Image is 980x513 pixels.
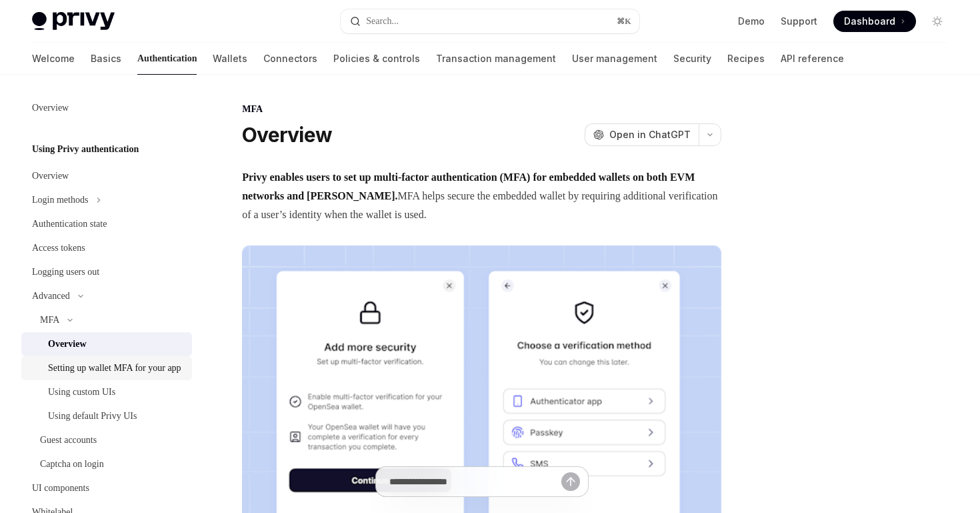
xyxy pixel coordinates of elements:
[21,96,192,120] a: Overview
[32,43,75,75] a: Welcome
[40,432,97,448] div: Guest accounts
[617,16,631,27] span: ⌘ K
[21,260,192,284] a: Logging users out
[927,11,948,32] button: Toggle dark mode
[32,264,99,280] div: Logging users out
[21,332,192,356] a: Overview
[21,452,192,476] a: Captcha on login
[40,456,104,472] div: Captcha on login
[21,164,192,188] a: Overview
[242,171,695,201] strong: Privy enables users to set up multi-factor authentication (MFA) for embedded wallets on both EVM ...
[781,43,844,75] a: API reference
[844,15,895,28] span: Dashboard
[32,480,89,496] div: UI components
[40,312,59,328] div: MFA
[32,100,69,116] div: Overview
[727,43,765,75] a: Recipes
[32,12,115,31] img: light logo
[91,43,121,75] a: Basics
[673,43,711,75] a: Security
[21,404,192,428] a: Using default Privy UIs
[781,15,817,28] a: Support
[32,192,88,208] div: Login methods
[366,13,399,29] div: Search...
[21,476,192,500] a: UI components
[48,336,87,352] div: Overview
[242,168,721,224] span: MFA helps secure the embedded wallet by requiring additional verification of a user’s identity wh...
[32,216,107,232] div: Authentication state
[21,428,192,452] a: Guest accounts
[32,141,139,157] h5: Using Privy authentication
[213,43,247,75] a: Wallets
[833,11,916,32] a: Dashboard
[32,288,70,304] div: Advanced
[333,43,420,75] a: Policies & controls
[609,128,691,141] span: Open in ChatGPT
[137,43,197,75] a: Authentication
[21,356,192,380] a: Setting up wallet MFA for your app
[341,9,639,33] button: Search...⌘K
[242,123,332,147] h1: Overview
[32,168,69,184] div: Overview
[242,103,721,116] div: MFA
[32,240,85,256] div: Access tokens
[572,43,657,75] a: User management
[21,212,192,236] a: Authentication state
[48,384,115,400] div: Using custom UIs
[48,408,137,424] div: Using default Privy UIs
[561,472,580,491] button: Send message
[263,43,317,75] a: Connectors
[436,43,556,75] a: Transaction management
[48,360,181,376] div: Setting up wallet MFA for your app
[21,236,192,260] a: Access tokens
[585,123,699,146] button: Open in ChatGPT
[738,15,765,28] a: Demo
[21,380,192,404] a: Using custom UIs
